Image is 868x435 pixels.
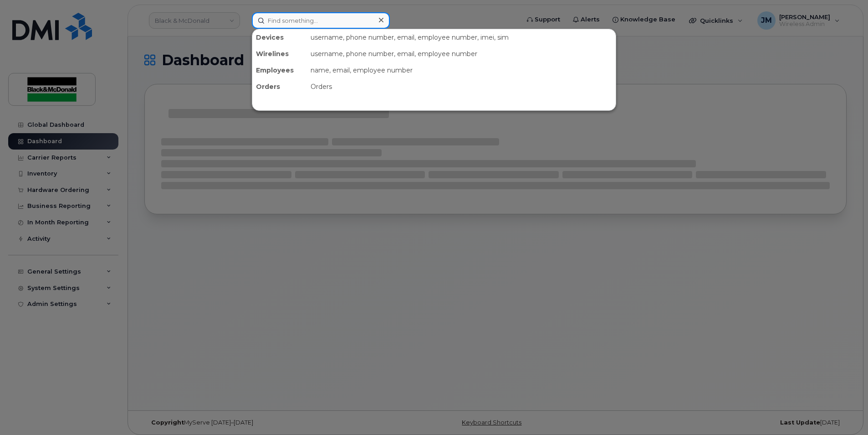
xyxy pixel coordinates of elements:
[307,29,616,46] div: username, phone number, email, employee number, imei, sim
[252,29,307,46] div: Devices
[252,46,307,62] div: Wirelines
[252,62,307,78] div: Employees
[252,78,307,95] div: Orders
[307,78,616,95] div: Orders
[307,62,616,78] div: name, email, employee number
[307,46,616,62] div: username, phone number, email, employee number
